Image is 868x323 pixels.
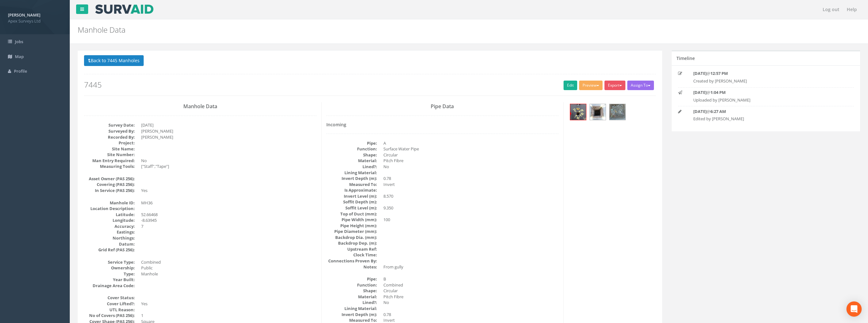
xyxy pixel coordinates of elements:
dt: Soffit Depth (m): [326,199,377,205]
dt: Pipe Width (mm): [326,217,377,223]
h2: 7445 [84,81,656,89]
dd: Pitch Fibre [383,294,559,300]
h5: Timeline [676,56,695,61]
dd: Manhole [141,271,317,277]
dd: Surface Water Pipe [383,146,559,152]
dt: Shape: [326,288,377,294]
dd: 100 [383,217,559,223]
dt: Invert Depth (m): [326,175,377,181]
dd: [PERSON_NAME] [141,128,317,134]
dt: Notes: [326,264,377,270]
dt: Eastings: [84,229,135,235]
button: Preview [579,81,603,90]
dt: Function: [326,146,377,152]
dt: Longitude: [84,217,135,223]
dd: 1 [141,313,317,319]
span: Profile [14,68,27,74]
dt: Northings: [84,235,135,241]
dd: 7 [141,223,317,229]
dd: -8.63945 [141,217,317,223]
dt: Asset Owner (PAS 256): [84,176,135,182]
dt: Lining Material: [326,170,377,176]
strong: 6:27 AM [710,109,726,114]
dt: Measuring Tools: [84,163,135,169]
dd: Combined [383,282,559,288]
dd: 8.570 [383,193,559,199]
h3: Pipe Data [326,104,559,109]
strong: [DATE] [693,70,707,76]
dt: Invert Level (m): [326,193,377,199]
dd: [PERSON_NAME] [141,134,317,140]
strong: [DATE] [693,89,707,95]
dt: Year Built: [84,277,135,283]
dt: Datum: [84,241,135,247]
a: Edit [564,81,577,90]
button: Assign To [627,81,654,90]
dd: 0.78 [383,175,559,181]
dt: Site Name: [84,146,135,152]
dd: Invert [383,181,559,188]
dd: ["Staff","Tape"] [141,163,317,169]
div: Open Intercom Messenger [846,301,862,317]
p: Uploaded by [PERSON_NAME] [693,97,838,103]
dt: Pipe Height (mm): [326,223,377,229]
dt: Upstream Ref: [326,246,377,252]
strong: [DATE] [693,109,707,114]
dd: No [141,158,317,164]
dd: B [383,276,559,282]
span: Apex Surveys Ltd [8,18,62,24]
dt: Top of Duct (mm): [326,211,377,217]
dt: In Service (PAS 256): [84,188,135,194]
dt: Man Entry Required: [84,158,135,164]
dd: Yes [141,301,317,307]
dt: Drainage Area Code: [84,283,135,289]
dt: Pipe: [326,140,377,146]
dt: Backdrop Dia. (mm): [326,234,377,241]
dd: 0.78 [383,312,559,318]
dt: Cover Status: [84,295,135,301]
h2: Manhole Data [78,26,728,34]
dt: Backdrop Dep. (m): [326,240,377,246]
dd: Yes [141,188,317,194]
h4: Incoming [326,122,559,127]
dd: Public [141,265,317,271]
dd: No [383,300,559,306]
a: [PERSON_NAME] Apex Surveys Ltd [8,10,62,24]
dt: Covering (PAS 256): [84,181,135,188]
dt: Service Type: [84,259,135,265]
dt: Project: [84,140,135,146]
dd: 52.66468 [141,212,317,218]
dt: Grid Ref (PAS 256): [84,247,135,253]
dt: Location Description: [84,206,135,212]
dt: UTL Reason: [84,307,135,313]
dt: Lined?: [326,164,377,170]
dd: A [383,140,559,146]
strong: 1:04 PM [710,89,726,95]
dt: Accuracy: [84,223,135,229]
dd: Combined [141,259,317,265]
p: @ [693,89,838,96]
dt: Clock Time: [326,252,377,258]
dt: Shape: [326,152,377,158]
dt: Material: [326,158,377,164]
dt: Connections Proven By: [326,258,377,264]
dd: MH36 [141,200,317,206]
dt: Survey Date: [84,122,135,128]
dd: Pitch Fibre [383,158,559,164]
dt: Cover Lifted?: [84,301,135,307]
dd: From gully [383,264,559,270]
dt: Is Approximate: [326,187,377,193]
strong: 12:57 PM [710,70,728,76]
img: c28e0dfb-ef0c-3a58-3918-b45fc0aed968_208d78af-67ae-2254-d6c5-e0958b2edd61_thumb.jpg [570,104,586,120]
img: c28e0dfb-ef0c-3a58-3918-b45fc0aed968_1ce2d5ab-7c04-af68-e617-caa62ce3fe49_thumb.jpg [610,104,625,120]
dt: Recorded By: [84,134,135,140]
dd: No [383,164,559,170]
button: Export [604,81,625,90]
dt: Pipe Diameter (mm): [326,228,377,234]
p: @ [693,70,838,76]
dt: Surveyed By: [84,128,135,134]
dt: Material: [326,294,377,300]
dt: Lining Material: [326,306,377,312]
dd: Circular [383,152,559,158]
dt: Invert Depth (m): [326,312,377,318]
